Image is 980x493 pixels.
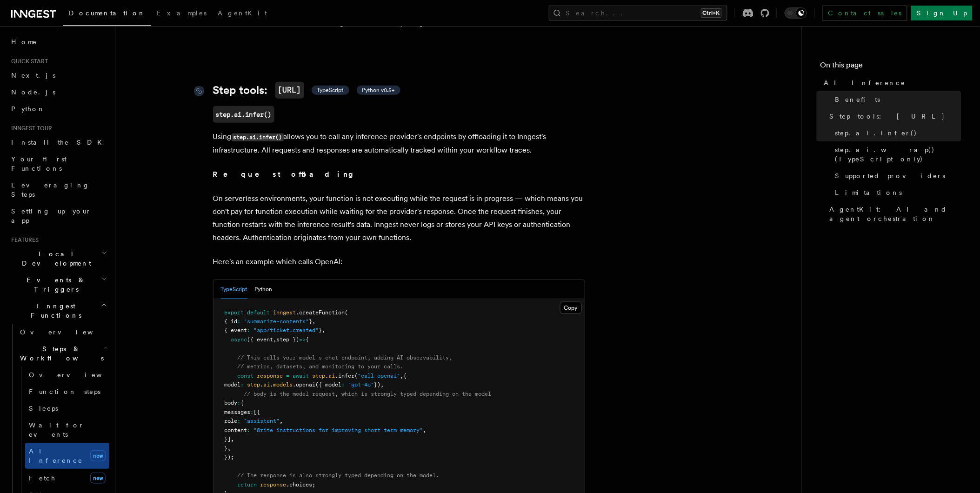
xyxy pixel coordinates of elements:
[7,58,48,65] span: Quick start
[213,106,274,123] a: step.ai.infer()
[358,373,400,380] span: "call-openai"
[212,3,273,25] a: AgentKit
[225,436,231,443] span: }]
[835,95,880,104] span: Benefits
[225,327,247,334] span: { event
[29,388,100,395] span: Function steps
[231,436,234,443] span: ,
[820,60,961,74] h4: On this page
[29,421,84,438] span: Wait for events
[7,67,109,84] a: Next.js
[231,337,247,343] span: async
[228,446,231,452] span: ,
[11,105,45,113] span: Python
[826,108,961,125] a: Step tools: [URL]
[247,382,260,388] span: step
[832,167,961,184] a: Supported providers
[11,72,55,79] span: Next.js
[313,319,316,325] span: ,
[7,100,109,117] a: Python
[316,382,342,388] span: ({ model
[275,82,304,99] code: [URL]
[225,454,234,461] span: });
[832,125,961,141] a: step.ai.infer()
[11,37,37,47] span: Home
[835,128,918,138] span: step.ai.infer()
[309,319,313,325] span: }
[213,82,400,99] a: Step tools:[URL] TypeScript Python v0.5+
[29,405,58,412] span: Sleeps
[423,427,427,434] span: ,
[296,309,345,316] span: .createFunction
[7,249,101,268] span: Local Development
[835,145,961,164] span: step.ai.wrap() (TypeScript only)
[255,280,273,299] button: Python
[247,427,251,434] span: :
[832,91,961,108] a: Benefits
[549,6,727,20] button: Search...Ctrl+K
[348,382,374,388] span: "gpt-4o"
[232,133,284,141] code: step.ai.infer()
[11,88,55,96] span: Node.js
[381,382,384,388] span: ,
[7,33,109,50] a: Home
[280,418,283,425] span: ,
[264,382,270,388] span: ai
[11,155,67,172] span: Your first Functions
[830,205,961,223] span: AgentKit: AI and agent orchestration
[25,417,109,443] a: Wait for events
[345,309,348,316] span: (
[277,337,300,343] span: step })
[238,418,241,425] span: :
[225,409,251,416] span: messages
[25,469,109,487] a: Fetchnew
[25,443,109,469] a: AI Inferencenew
[293,373,309,380] span: await
[29,371,125,379] span: Overview
[25,366,109,383] a: Overview
[151,3,212,25] a: Examples
[238,482,257,488] span: return
[313,373,326,380] span: step
[213,130,585,157] p: Using allows you to call any inference provider's endpoints by offloading it to Inngest's infrast...
[326,373,329,380] span: .
[254,327,319,334] span: "app/ticket.created"
[701,8,722,18] kbd: Ctrl+K
[257,373,283,380] span: response
[362,87,395,94] span: Python v0.5+
[7,84,109,100] a: Node.js
[7,125,52,132] span: Inngest tour
[90,450,106,461] span: new
[7,298,109,324] button: Inngest Functions
[225,309,244,316] span: export
[322,327,326,334] span: ,
[157,9,207,17] span: Examples
[273,382,293,388] span: models
[213,192,585,244] p: On serverless environments, your function is not executing while the request is in progress — whi...
[824,78,906,87] span: AI Inference
[218,9,267,17] span: AgentKit
[221,280,247,299] button: TypeScript
[63,3,151,26] a: Documentation
[830,112,946,121] span: Step tools: [URL]
[11,181,90,198] span: Leveraging Steps
[306,337,309,343] span: {
[287,373,290,380] span: =
[16,324,109,340] a: Overview
[238,355,453,361] span: // This calls your model's chat endpoint, adding AI observability,
[225,418,238,425] span: role
[238,319,241,325] span: :
[374,382,381,388] span: })
[404,373,407,380] span: {
[273,309,296,316] span: inngest
[822,6,907,20] a: Contact sales
[225,427,247,434] span: content
[335,373,355,380] span: .infer
[832,141,961,167] a: step.ai.wrap() (TypeScript only)
[329,373,335,380] span: ai
[244,418,280,425] span: "assistant"
[241,400,244,406] span: {
[213,255,585,268] p: Here's an example which calls OpenAI:
[7,134,109,151] a: Install the SDK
